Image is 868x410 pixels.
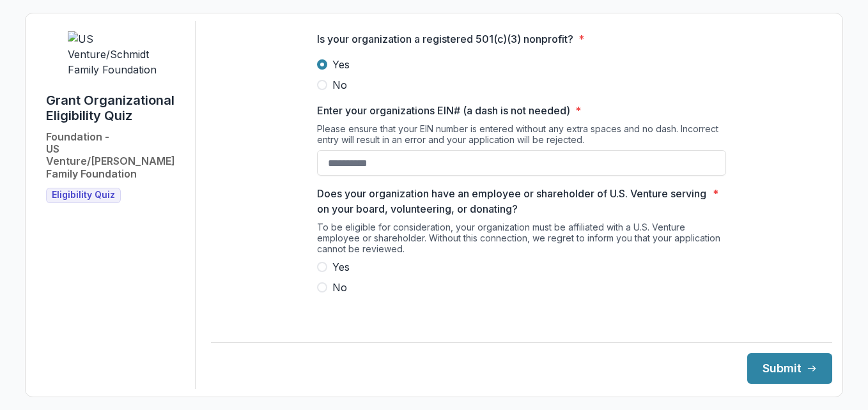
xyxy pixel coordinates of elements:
p: Is your organization a registered 501(c)(3) nonprofit? [317,31,573,47]
h1: Grant Organizational Eligibility Quiz [46,93,185,123]
span: Yes [332,57,350,72]
p: Enter your organizations EIN# (a dash is not needed) [317,103,570,118]
button: Submit [747,353,832,384]
span: No [332,77,347,93]
h2: Foundation - US Venture/[PERSON_NAME] Family Foundation [46,131,185,180]
p: Does your organization have an employee or shareholder of U.S. Venture serving on your board, vol... [317,186,708,216]
div: Please ensure that your EIN number is entered without any extra spaces and no dash. Incorrect ent... [317,123,726,150]
div: To be eligible for consideration, your organization must be affiliated with a U.S. Venture employ... [317,222,726,259]
span: No [332,280,347,295]
span: Eligibility Quiz [52,190,115,201]
span: Yes [332,259,350,275]
img: US Venture/Schmidt Family Foundation [68,31,164,77]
